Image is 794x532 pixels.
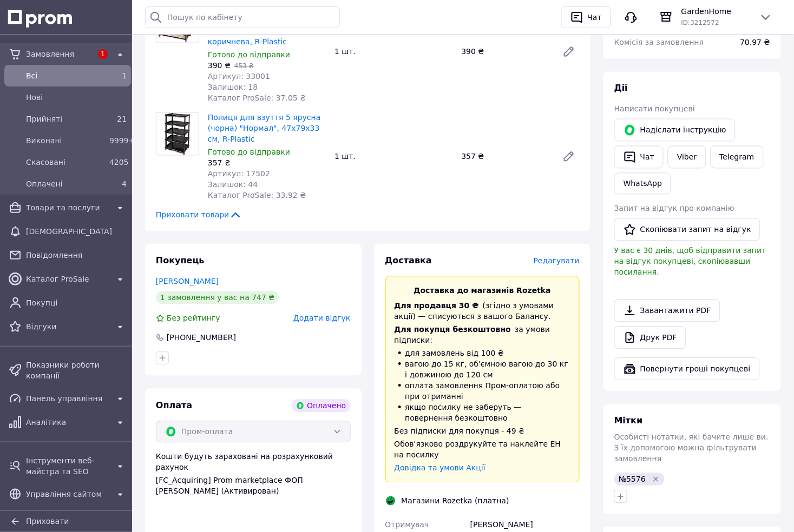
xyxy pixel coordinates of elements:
div: Чат [586,9,604,25]
span: №5576 [619,475,646,484]
span: У вас є 30 днів, щоб відправити запит на відгук покупцеві, скопіювавши посилання. [614,247,766,277]
div: 357 ₴ [457,149,554,164]
span: Для продавця 30 ₴ [395,302,479,310]
span: GardenHome [681,6,751,17]
span: Комісія за замовлення [614,38,704,47]
span: Залишок: 18 [208,83,258,92]
span: Написати покупцеві [614,105,695,114]
span: Прийняті [26,114,105,124]
span: Редагувати [534,257,580,265]
span: Приховати [26,517,69,526]
span: Відгуки [26,321,109,332]
div: [PHONE_NUMBER] [166,332,237,343]
a: Редагувати [558,41,580,63]
span: Всi [26,70,105,81]
span: Дії [614,83,628,94]
a: Полиця для взуття 5 ярусна (чорна) "Нормал", 47х79х33 см, R-Plastic [208,114,321,144]
div: Без підписки для покупця - 49 ₴ [395,426,571,437]
button: Повернути гроші покупцеві [614,358,760,381]
span: Для покупця безкоштовно [395,325,511,334]
button: Надіслати інструкцію [614,119,736,142]
div: за умови підписки: [395,324,571,346]
span: 70.97 ₴ [740,38,770,47]
span: 21 [117,115,127,123]
a: Друк PDF [614,327,686,349]
a: Довідка та умови Акції [395,464,486,473]
a: WhatsApp [614,173,671,195]
div: 1 замовлення у вас на 747 ₴ [156,291,279,304]
span: Аналітика [26,417,109,428]
a: [PERSON_NAME] [156,277,219,286]
span: Каталог ProSale [26,274,109,284]
span: Мітки [614,416,643,426]
span: Додати відгук [293,314,350,323]
span: Виконані [26,135,105,146]
span: Нові [26,92,127,103]
input: Пошук по кабінету [145,6,340,28]
button: Скопіювати запит на відгук [614,218,760,241]
svg: Видалити мітку [652,475,660,484]
span: Каталог ProSale: 33.92 ₴ [208,191,306,200]
div: Обов'язково роздрукуйте та наклейте ЕН на посилку [395,439,571,461]
li: вагою до 15 кг, об'ємною вагою до 30 кг і довжиною до 120 см [395,359,571,381]
a: Редагувати [558,146,580,168]
span: 453 ₴ [234,63,254,70]
span: Артикул: 33001 [208,72,270,81]
span: Покупці [26,297,127,308]
span: 4 [122,179,127,188]
img: Полиця для взуття 5 ярусна (чорна) "Нормал", 47х79х33 см, R-Plastic [165,113,191,155]
span: 390 ₴ [208,62,231,70]
span: Приховати товари [156,210,242,221]
li: для замовлень від 100 ₴ [395,348,571,359]
span: Повідомлення [26,250,127,261]
div: Оплачено [292,400,350,413]
div: 390 ₴ [457,44,554,59]
span: Доставка [385,256,432,266]
button: Чат [614,146,664,169]
span: Інструменти веб-майстра та SEO [26,455,109,477]
li: якщо посилку не заберуть — повернення безкоштовно [395,402,571,424]
div: Кошти будуть зараховані на розрахунковий рахунок [156,451,351,497]
div: 1 шт. [330,44,457,59]
a: Завантажити PDF [614,300,720,322]
span: Артикул: 17502 [208,170,270,178]
span: Запит на відгук про компанію [614,204,734,213]
span: Залишок: 44 [208,181,258,189]
li: оплата замовлення Пром-оплатою або при отриманні [395,381,571,402]
span: [DEMOGRAPHIC_DATA] [26,226,127,237]
span: Покупець [156,256,205,266]
span: Отримувач [385,521,429,529]
span: Показники роботи компанії [26,360,127,381]
div: Магазини Rozetka (платна) [399,496,512,507]
span: Доставка до магазинів Rozetka [414,287,551,295]
span: Оплачені [26,178,105,189]
span: Готово до відправки [208,148,290,157]
span: Управління сайтом [26,489,109,500]
a: Viber [668,146,706,169]
a: Telegram [711,146,764,169]
span: Товари та послуги [26,202,109,213]
div: 1 шт. [330,149,457,164]
span: Оплата [156,401,192,411]
div: (згідно з умовами акції) — списуються з вашого Балансу. [395,301,571,322]
div: 357 ₴ [208,158,326,169]
span: 9999+ [109,136,135,145]
span: Без рейтингу [167,314,220,323]
span: 1 [98,49,108,59]
span: Готово до відправки [208,51,290,59]
span: ID: 3212572 [681,19,719,26]
span: Скасовані [26,157,105,168]
span: 1 [122,71,127,80]
span: Панель управління [26,393,109,404]
span: 4205 [109,158,129,167]
span: Замовлення [26,49,92,59]
span: Особисті нотатки, які бачите лише ви. З їх допомогою можна фільтрувати замовлення [614,433,769,463]
span: Каталог ProSale: 37.05 ₴ [208,94,306,103]
button: Чат [561,6,611,28]
div: [FC_Acquiring] Prom marketplace ФОП [PERSON_NAME] (Активирован) [156,475,351,497]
